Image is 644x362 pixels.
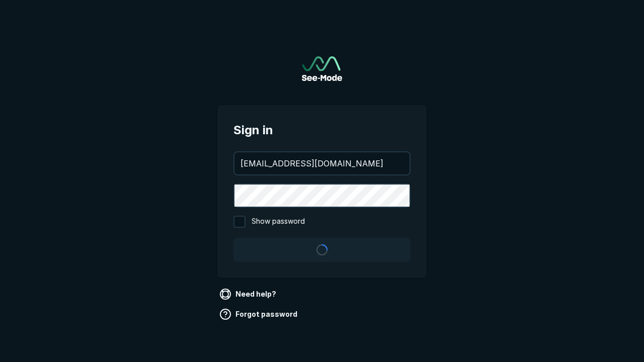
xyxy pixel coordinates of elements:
span: Sign in [233,121,411,139]
span: Show password [252,216,305,228]
input: your@email.com [234,152,410,174]
a: Go to sign in [302,56,342,81]
a: Need help? [217,286,280,302]
a: Forgot password [217,306,301,322]
img: See-Mode Logo [302,56,342,81]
